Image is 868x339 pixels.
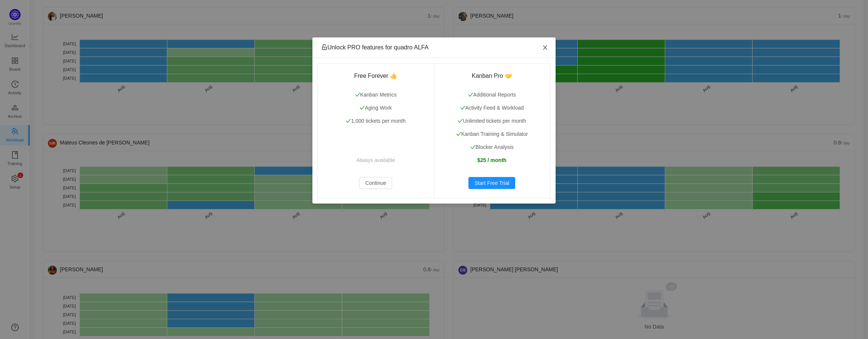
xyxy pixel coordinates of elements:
[443,130,541,138] p: Kanban Training & Simulator
[458,118,463,123] i: icon: check
[470,144,476,150] i: icon: check
[359,177,392,189] button: Continue
[460,105,465,110] i: icon: check
[327,156,425,164] p: Always available
[346,118,351,123] i: icon: check
[321,44,428,51] span: Unlock PRO features for quadro ALFA
[443,72,541,80] h3: Kanban Pro 🤝
[327,72,425,80] h3: Free Forever 👍
[327,91,425,99] p: Kanban Metrics
[542,45,548,51] i: icon: close
[355,92,360,97] i: icon: check
[468,177,515,189] button: Start Free Trial
[327,104,425,112] p: Aging Work
[321,44,327,50] i: icon: unlock
[443,117,541,125] p: Unlimited tickets per month
[443,104,541,112] p: Activity Feed & Workload
[443,91,541,99] p: Additional Reports
[535,37,556,58] button: Close
[360,105,365,110] i: icon: check
[456,131,461,137] i: icon: check
[477,157,507,163] strong: $25 / month
[346,118,406,124] span: 1,000 tickets per month
[468,92,473,97] i: icon: check
[443,143,541,151] p: Blocker Analysis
